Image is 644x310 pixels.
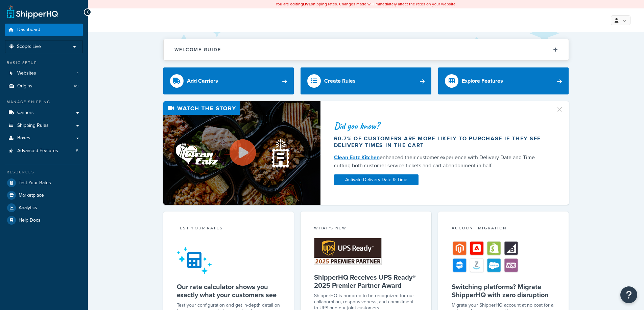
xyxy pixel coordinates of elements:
span: Shipping Rules [17,123,49,129]
img: Video thumbnail [163,101,320,205]
li: Advanced Features [5,145,83,157]
a: Create Rules [301,67,431,94]
div: Resources [5,169,83,175]
div: Manage Shipping [5,99,83,105]
a: Websites1 [5,67,83,80]
h5: ShipperHQ Receives UPS Ready® 2025 Premier Partner Award [314,273,418,289]
b: LIVE [303,1,311,7]
div: 60.7% of customers are more likely to purchase if they see delivery times in the cart [334,135,548,149]
a: Help Docs [5,214,83,226]
h2: Welcome Guide [174,47,221,52]
div: Account Migration [452,225,555,233]
h5: Our rate calculator shows you exactly what your customers see [177,283,281,299]
li: Websites [5,67,83,80]
a: Boxes [5,132,83,144]
a: Marketplace [5,189,83,201]
span: Analytics [19,205,37,211]
a: Clean Eatz Kitchen [334,153,380,161]
a: Shipping Rules [5,119,83,132]
div: Create Rules [324,76,356,86]
a: Origins49 [5,80,83,92]
span: 5 [76,148,78,154]
span: Websites [17,71,36,76]
span: Boxes [17,135,30,141]
h5: Switching platforms? Migrate ShipperHQ with zero disruption [452,283,555,299]
div: Basic Setup [5,60,83,66]
a: Carriers [5,107,83,119]
a: Add Carriers [163,67,294,94]
span: Scope: Live [17,44,41,50]
span: 49 [74,83,78,89]
span: Test Your Rates [19,180,51,186]
a: Test Your Rates [5,177,83,189]
span: Dashboard [17,27,40,33]
button: Open Resource Center [620,286,637,303]
span: Help Docs [19,218,41,223]
a: Analytics [5,202,83,214]
div: Explore Features [462,76,503,86]
span: 1 [77,71,78,76]
div: Did you know? [334,121,548,131]
div: What's New [314,225,418,233]
a: Dashboard [5,24,83,36]
span: Carriers [17,110,34,116]
a: Explore Features [438,67,569,94]
button: Welcome Guide [164,39,569,60]
a: Activate Delivery Date & Time [334,174,419,185]
span: Marketplace [19,193,44,198]
span: Advanced Features [17,148,58,154]
span: Origins [17,83,32,89]
div: Test your rates [177,225,281,233]
a: Advanced Features5 [5,145,83,157]
div: enhanced their customer experience with Delivery Date and Time — cutting both customer service ti... [334,153,548,170]
div: Add Carriers [187,76,218,86]
li: Origins [5,80,83,92]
